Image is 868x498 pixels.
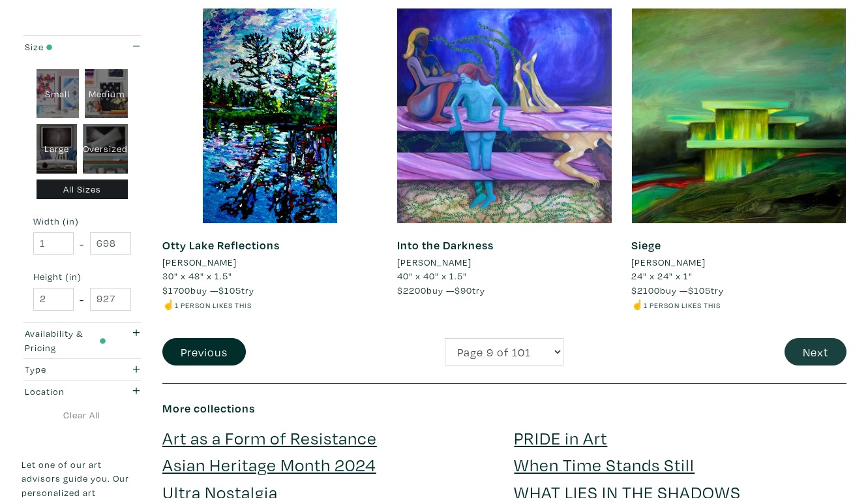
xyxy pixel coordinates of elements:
small: 1 person likes this [175,300,252,310]
li: [PERSON_NAME] [162,255,237,270]
a: Into the Darkness [397,238,494,253]
a: Siege [631,238,661,253]
a: Asian Heritage Month 2024 [162,453,376,476]
button: Availability & Pricing [22,323,143,358]
a: [PERSON_NAME] [397,255,612,270]
a: When Time Stands Still [514,453,695,476]
span: $2200 [397,284,427,296]
li: ☝️ [631,298,846,312]
li: [PERSON_NAME] [397,255,471,270]
a: PRIDE in Art [514,426,607,449]
span: - [80,290,84,308]
span: $1700 [162,284,190,296]
button: Type [22,359,143,381]
span: $2100 [631,284,660,296]
div: Type [25,362,106,377]
span: 24" x 24" x 1" [631,270,693,282]
span: buy — try [162,284,254,296]
span: - [80,235,84,253]
div: Medium [85,69,128,119]
button: Previous [162,338,246,366]
a: Art as a Form of Resistance [162,426,377,449]
button: Location [22,381,143,402]
small: Width (in) [33,217,131,226]
div: Large [37,124,78,174]
div: Availability & Pricing [25,326,106,354]
a: Otty Lake Reflections [162,238,280,253]
a: [PERSON_NAME] [162,255,378,270]
div: Small [37,69,80,119]
h6: More collections [162,401,846,416]
div: All Sizes [37,179,128,200]
a: Clear All [22,408,143,422]
small: 1 person likes this [644,300,721,310]
span: buy — try [397,284,485,296]
div: Size [25,40,106,54]
li: ☝️ [162,298,378,312]
button: Size [22,36,143,57]
a: [PERSON_NAME] [631,255,846,270]
span: 40" x 40" x 1.5" [397,270,467,282]
span: $90 [455,284,472,296]
span: buy — try [631,284,724,296]
span: $105 [218,284,241,296]
span: 30" x 48" x 1.5" [162,270,232,282]
small: Height (in) [33,272,131,281]
li: [PERSON_NAME] [631,255,706,270]
div: Location [25,384,106,399]
button: Next [785,338,846,366]
span: $105 [688,284,711,296]
div: Oversized [83,124,128,174]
